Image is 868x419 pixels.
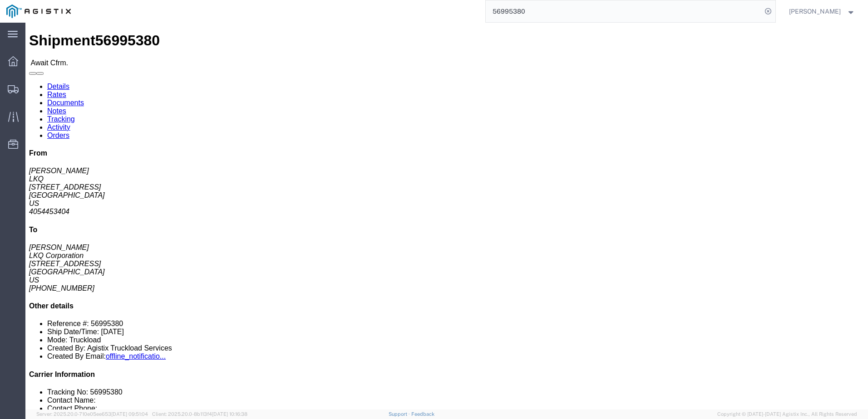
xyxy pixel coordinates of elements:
[389,411,411,417] a: Support
[6,5,71,18] img: logo
[111,411,148,417] span: [DATE] 09:51:04
[411,411,434,417] a: Feedback
[25,23,868,409] iframe: FS Legacy Container
[212,411,247,417] span: [DATE] 10:16:38
[789,6,841,16] span: Nathan Seeley
[36,411,148,417] span: Server: 2025.20.0-710e05ee653
[717,410,857,418] span: Copyright © [DATE]-[DATE] Agistix Inc., All Rights Reserved
[789,6,856,17] button: [PERSON_NAME]
[486,0,762,22] input: Search for shipment number, reference number
[152,411,247,417] span: Client: 2025.20.0-8b113f4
